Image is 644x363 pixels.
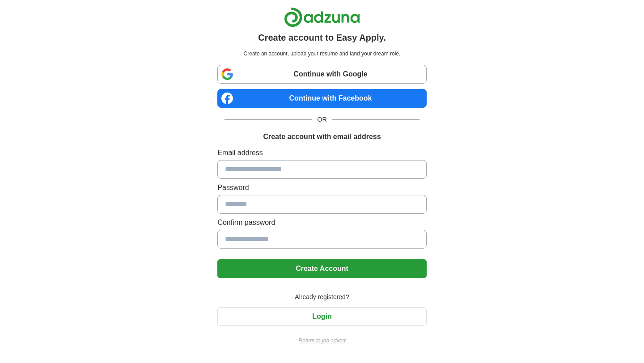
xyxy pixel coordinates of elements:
p: Create an account, upload your resume and land your dream role. [219,50,424,58]
label: Confirm password [217,217,426,228]
a: Login [217,312,426,320]
span: Already registered? [289,292,354,302]
a: Return to job advert [217,337,426,345]
label: Password [217,182,426,193]
img: Adzuna logo [284,7,360,27]
button: Login [217,307,426,326]
label: Email address [217,148,426,158]
span: OR [312,115,332,124]
a: Continue with Google [217,65,426,84]
button: Create Account [217,259,426,278]
h1: Create account with email address [263,131,381,142]
a: Continue with Facebook [217,89,426,108]
h1: Create account to Easy Apply. [258,31,386,44]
